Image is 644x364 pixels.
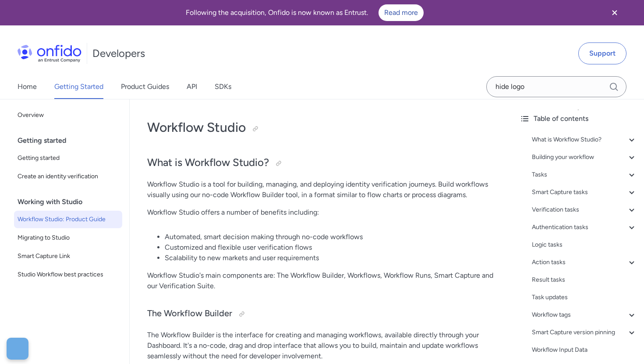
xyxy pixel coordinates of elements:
[147,155,495,170] h2: What is Workflow Studio?
[532,310,637,320] a: Workflow tags
[7,338,28,360] div: Cookie Preferences
[18,269,119,280] span: Studio Workflow best practices
[532,170,637,180] a: Tasks
[14,229,122,247] a: Migrating to Studio
[147,207,495,218] p: Workflow Studio offers a number of benefits including:
[532,205,637,215] a: Verification tasks
[609,7,620,18] svg: Close banner
[14,247,122,265] a: Smart Capture Link
[147,179,495,200] p: Workflow Studio is a tool for building, managing, and deploying identity verification journeys. B...
[147,330,495,361] p: The Workflow Builder is the interface for creating and managing workflows, available directly thr...
[379,4,424,21] a: Read more
[532,257,637,268] a: Action tasks
[147,119,495,136] h1: Workflow Studio
[18,214,119,225] span: Workflow Studio: Product Guide
[187,74,197,99] a: API
[54,74,103,99] a: Getting Started
[7,338,28,360] button: Open Preferences
[14,266,122,283] a: Studio Workflow best practices
[532,134,637,145] a: What is Workflow Studio?
[532,187,637,198] a: Smart Capture tasks
[121,74,169,99] a: Product Guides
[92,46,145,60] h1: Developers
[18,251,119,262] span: Smart Capture Link
[14,168,122,185] a: Create an identity verification
[598,2,631,24] button: Close banner
[18,193,126,211] div: Working with Studio
[18,171,119,182] span: Create an identity verification
[532,292,637,303] a: Task updates
[18,110,119,120] span: Overview
[532,345,637,355] a: Workflow Input Data
[486,76,626,97] input: Onfido search input field
[147,307,495,321] h3: The Workflow Builder
[14,106,122,124] a: Overview
[18,45,81,62] img: Onfido Logo
[18,132,126,149] div: Getting started
[18,74,37,99] a: Home
[215,74,231,99] a: SDKs
[14,211,122,228] a: Workflow Studio: Product Guide
[532,275,637,285] a: Result tasks
[532,327,637,338] a: Smart Capture version pinning
[520,113,637,124] div: Table of contents
[14,149,122,167] a: Getting started
[18,233,119,243] span: Migrating to Studio
[532,222,637,233] a: Authentication tasks
[532,240,637,250] a: Logic tasks
[165,232,495,242] li: Automated, smart decision making through no-code workflows
[532,152,637,163] a: Building your workflow
[18,153,119,163] span: Getting started
[165,253,495,263] li: Scalability to new markets and user requirements
[578,42,626,64] a: Support
[165,242,495,253] li: Customized and flexible user verification flows
[11,4,598,21] div: Following the acquisition, Onfido is now known as Entrust.
[147,270,495,291] p: Workflow Studio's main components are: The Workflow Builder, Workflows, Workflow Runs, Smart Capt...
